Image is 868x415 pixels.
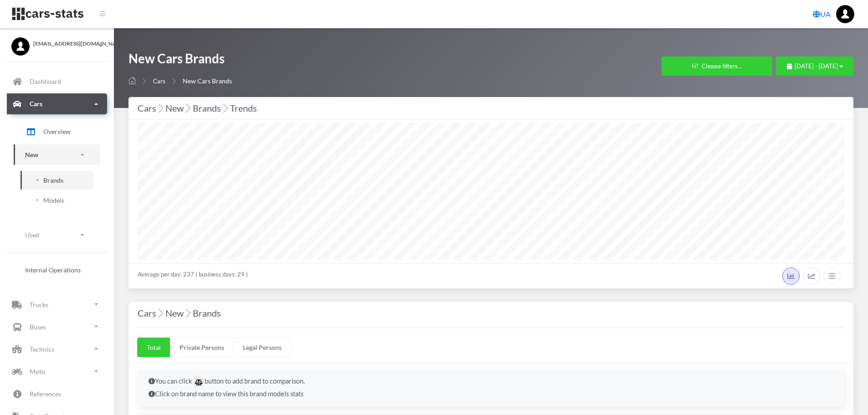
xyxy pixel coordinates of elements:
[183,77,232,85] span: New Cars Brands
[128,50,232,72] h1: New Cars Brands
[21,171,93,190] a: Brands
[30,343,54,355] p: Technics
[7,71,107,92] a: Dashboard
[43,175,63,185] span: Brands
[7,93,107,114] a: Cars
[30,76,61,87] p: Dashboard
[138,369,844,406] div: You can click button to add brand to comparison. Click on brand name to view this brand models stats
[11,7,84,21] img: navbar brand
[14,120,100,143] a: Overview
[14,144,100,165] a: New
[33,40,103,48] span: [EMAIL_ADDRESS][DOMAIN_NAME]
[137,338,170,357] a: Total
[30,366,45,377] p: Moto
[7,383,107,404] a: References
[7,361,107,382] a: Moto
[14,225,100,245] a: Used
[836,5,854,23] img: ...
[30,321,46,333] p: Buses
[25,265,81,274] span: Internal Operations
[43,127,71,136] span: Overview
[795,62,838,70] span: [DATE] - [DATE]
[11,37,103,48] a: [EMAIL_ADDRESS][DOMAIN_NAME]
[7,294,107,315] a: Trucks
[25,229,39,241] p: Used
[43,195,64,205] span: Models
[662,56,772,76] button: Choose filters...
[233,338,291,357] a: Legal Persons
[138,306,844,320] h4: Cars New Brands
[776,56,853,76] button: [DATE] - [DATE]
[30,98,42,109] p: Cars
[14,260,100,279] a: Internal Operations
[128,263,853,288] div: Average per day: 237 ( business days: 29 )
[21,191,93,210] a: Models
[30,388,61,400] p: References
[809,5,834,23] a: UA
[170,338,234,357] a: Private Persons
[25,149,38,160] p: New
[7,316,107,337] a: Buses
[153,77,165,85] a: Cars
[7,338,107,359] a: Technics
[138,101,844,115] div: Cars New Brands Trends
[30,299,48,310] p: Trucks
